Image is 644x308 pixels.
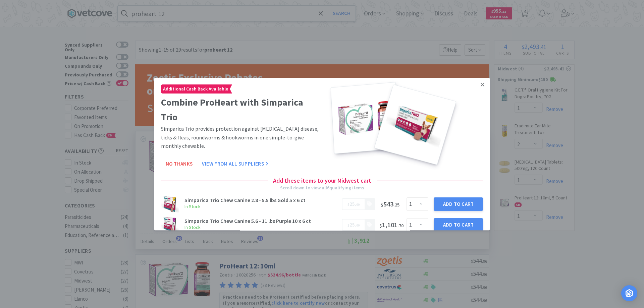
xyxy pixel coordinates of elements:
h6: In Stock [184,203,338,210]
h4: Add these items to your Midwest cart [268,176,377,186]
button: No Thanks [161,157,197,171]
span: 00 [356,223,360,228]
span: $ [381,202,383,208]
p: Simparica Trio provides protection against [MEDICAL_DATA] disease, ticks & fleas, roundworms & ho... [161,125,319,150]
span: 543 [381,200,399,208]
div: Scroll down to view all 6 qualifying items [280,184,364,192]
div: Open Intercom Messenger [621,285,637,301]
span: $ [379,223,382,229]
span: $ [347,202,350,207]
span: $ [347,223,350,228]
img: 38df40982a3c4d2f8ae19836f759c710.png [161,216,179,234]
span: . [347,201,360,207]
h2: Combine ProHeart with Simparica Trio [161,95,319,125]
button: View From All Suppliers [197,157,273,171]
img: 153786e2b72e4582b937c322a9cf453e.png [161,195,179,213]
button: Add to Cart [434,197,483,211]
h3: Simparica Trio Chew Canine 5.6 - 11 lbs Purple 10 x 6 ct [184,219,338,224]
span: . [347,222,360,228]
button: Add to Cart [434,218,483,232]
span: 25 [350,201,355,207]
span: 00 [356,202,360,207]
span: . 70 [397,223,404,229]
span: Additional Cash Back Available [161,85,230,93]
span: 1,101 [379,221,404,229]
span: . 25 [393,202,399,208]
h6: In Stock [184,224,338,231]
h3: Simparica Trio Chew Canine 2.8 - 5.5 lbs Gold 5 x 6 ct [184,198,338,203]
span: 25 [350,222,355,228]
